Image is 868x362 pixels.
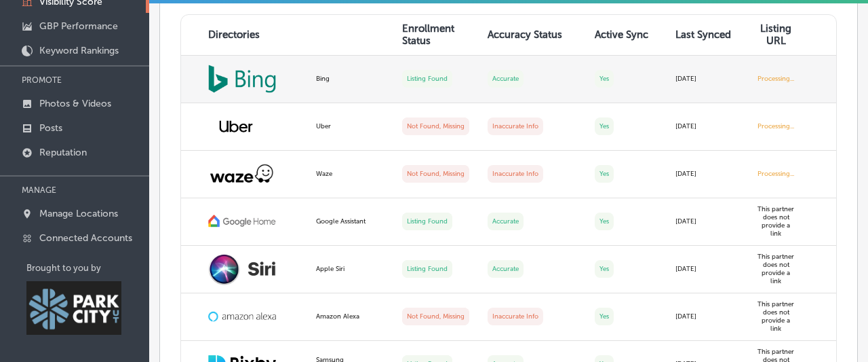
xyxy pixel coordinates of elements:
[402,308,469,325] label: Not Found, Missing
[39,208,118,219] p: Manage Locations
[757,75,794,83] label: Processing...
[316,312,385,321] div: Amazon Alexa
[667,246,748,293] td: [DATE]
[595,70,614,88] label: Yes
[208,109,264,143] img: uber.png
[316,122,385,130] div: Uber
[402,165,469,183] label: Not Found, Missing
[26,281,121,335] img: Park City
[587,15,667,56] th: Active Sync
[39,232,132,244] p: Connected Accounts
[595,165,614,183] label: Yes
[402,117,469,135] label: Not Found, Missing
[316,265,385,273] div: Apple Siri
[181,15,308,56] th: Directories
[667,198,748,246] td: [DATE]
[595,117,614,135] label: Yes
[667,103,748,151] td: [DATE]
[667,151,748,198] td: [DATE]
[39,147,87,158] p: Reputation
[488,165,543,183] label: Inaccurate Info
[757,205,794,238] label: This partner does not provide a link
[757,122,794,130] label: Processing...
[667,293,748,341] td: [DATE]
[39,45,119,56] p: Keyword Rankings
[316,170,385,178] div: Waze
[208,65,276,92] img: bing_Jjgns0f.png
[488,308,543,325] label: Inaccurate Info
[316,75,385,83] div: Bing
[488,117,543,135] label: Inaccurate Info
[757,170,794,178] label: Processing...
[595,213,614,230] label: Yes
[595,260,614,278] label: Yes
[402,70,452,88] label: Listing Found
[488,70,524,88] label: Accurate
[595,308,614,325] label: Yes
[208,310,276,323] img: amazon-alexa.png
[39,98,111,109] p: Photos & Videos
[402,260,452,278] label: Listing Found
[394,15,479,56] th: Enrollment Status
[39,122,62,134] p: Posts
[316,217,385,225] div: Google Assistant
[402,213,452,230] label: Listing Found
[667,15,748,56] th: Last Synced
[479,15,586,56] th: Accuracy Status
[757,253,794,285] label: This partner does not provide a link
[39,20,118,32] p: GBP Performance
[667,56,748,103] td: [DATE]
[749,15,836,56] th: Listing URL
[488,260,524,278] label: Accurate
[208,253,276,285] img: Siri-logo.png
[208,214,276,228] img: google-home.png
[757,300,794,333] label: This partner does not provide a link
[488,213,524,230] label: Accurate
[26,263,149,273] p: Brought to you by
[208,163,276,185] img: waze.png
